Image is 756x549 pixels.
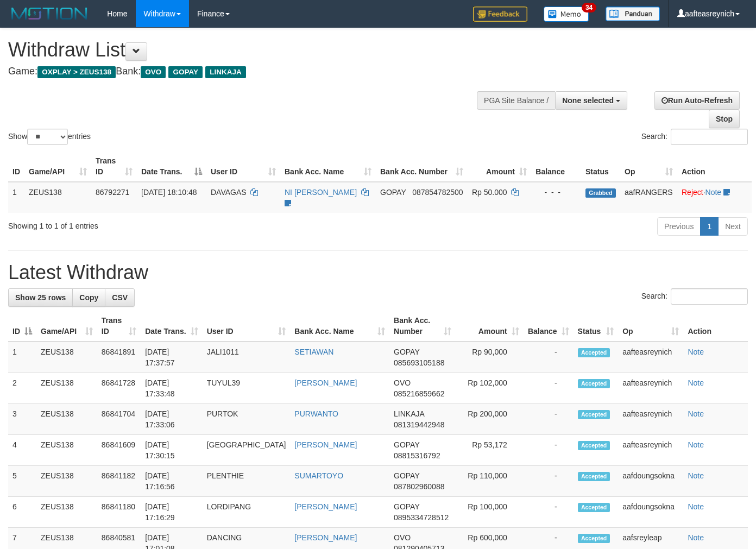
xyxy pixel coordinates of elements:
th: Balance [531,151,581,182]
a: Note [688,471,704,480]
span: GOPAY [380,188,406,197]
td: ZEUS138 [36,342,97,373]
a: [PERSON_NAME] [294,378,357,387]
span: Accepted [578,348,610,357]
a: Copy [72,288,105,307]
td: 86841704 [97,404,141,435]
td: - [524,435,574,466]
th: Game/API: activate to sort column ascending [24,151,91,182]
td: Rp 53,172 [456,435,524,466]
td: aafdoungsokna [618,497,683,528]
td: ZEUS138 [36,373,97,404]
td: aafteasreynich [618,435,683,466]
td: [DATE] 17:37:57 [141,342,202,373]
td: [DATE] 17:33:48 [141,373,202,404]
a: [PERSON_NAME] [294,533,357,542]
th: ID: activate to sort column descending [8,311,36,342]
td: aafteasreynich [618,404,683,435]
img: MOTION_logo.png [8,5,91,22]
td: - [524,497,574,528]
span: Accepted [578,379,610,388]
span: Copy 087802960088 to clipboard [394,482,444,491]
td: Rp 200,000 [456,404,524,435]
a: Note [688,348,704,356]
td: ZEUS138 [36,466,97,497]
td: 3 [8,404,36,435]
span: GOPAY [394,502,419,511]
a: NI [PERSON_NAME] [285,188,357,197]
span: 86792271 [96,188,129,197]
a: Show 25 rows [8,288,73,307]
th: Bank Acc. Number: activate to sort column ascending [389,311,456,342]
span: Copy 08815316792 to clipboard [394,451,440,460]
td: - [524,342,574,373]
th: Bank Acc. Number: activate to sort column ascending [376,151,468,182]
td: ZEUS138 [24,182,91,213]
span: 34 [582,3,596,12]
td: 86841728 [97,373,141,404]
th: Trans ID: activate to sort column ascending [97,311,141,342]
th: Bank Acc. Name: activate to sort column ascending [290,311,389,342]
div: - - - [535,187,577,198]
td: [DATE] 17:16:29 [141,497,202,528]
a: Note [688,533,704,542]
a: [PERSON_NAME] [294,440,357,449]
th: ID [8,151,24,182]
td: [DATE] 17:33:06 [141,404,202,435]
td: Rp 110,000 [456,466,524,497]
th: Game/API: activate to sort column ascending [36,311,97,342]
td: - [524,373,574,404]
label: Search: [641,288,748,305]
span: GOPAY [394,440,419,449]
a: SUMARTOYO [294,471,343,480]
span: OVO [141,66,166,78]
td: aafteasreynich [618,373,683,404]
td: ZEUS138 [36,404,97,435]
h1: Withdraw List [8,39,493,61]
span: [DATE] 18:10:48 [141,188,197,197]
div: Showing 1 to 1 of 1 entries [8,216,307,231]
a: PURWANTO [294,409,338,418]
a: Next [718,217,748,236]
span: Accepted [578,441,610,450]
span: Accepted [578,503,610,512]
th: Status [581,151,620,182]
td: LORDIPANG [203,497,291,528]
h1: Latest Withdraw [8,262,748,283]
a: SETIAWAN [294,348,333,356]
img: Feedback.jpg [473,7,527,22]
span: GOPAY [394,348,419,356]
a: Note [688,409,704,418]
th: Amount: activate to sort column ascending [468,151,531,182]
td: 1 [8,342,36,373]
td: [DATE] 17:30:15 [141,435,202,466]
th: Status: activate to sort column ascending [574,311,619,342]
td: 86841609 [97,435,141,466]
span: Copy 087854782500 to clipboard [412,188,463,197]
img: panduan.png [606,7,660,21]
span: GOPAY [394,471,419,480]
a: Run Auto-Refresh [654,91,740,110]
td: 86841180 [97,497,141,528]
a: Note [688,378,704,387]
span: Rp 50.000 [472,188,507,197]
td: 5 [8,466,36,497]
a: Note [705,188,722,197]
a: CSV [105,288,135,307]
a: Previous [657,217,701,236]
span: Accepted [578,410,610,419]
button: None selected [555,91,627,110]
td: 1 [8,182,24,213]
td: PURTOK [203,404,291,435]
td: Rp 90,000 [456,342,524,373]
input: Search: [671,288,748,305]
th: Balance: activate to sort column ascending [524,311,574,342]
th: Bank Acc. Name: activate to sort column ascending [280,151,376,182]
td: · [677,182,752,213]
span: Copy 085693105188 to clipboard [394,358,444,367]
th: Date Trans.: activate to sort column ascending [141,311,202,342]
span: Copy [79,293,98,302]
th: Op: activate to sort column ascending [618,311,683,342]
td: aafRANGERS [620,182,677,213]
select: Showentries [27,129,68,145]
